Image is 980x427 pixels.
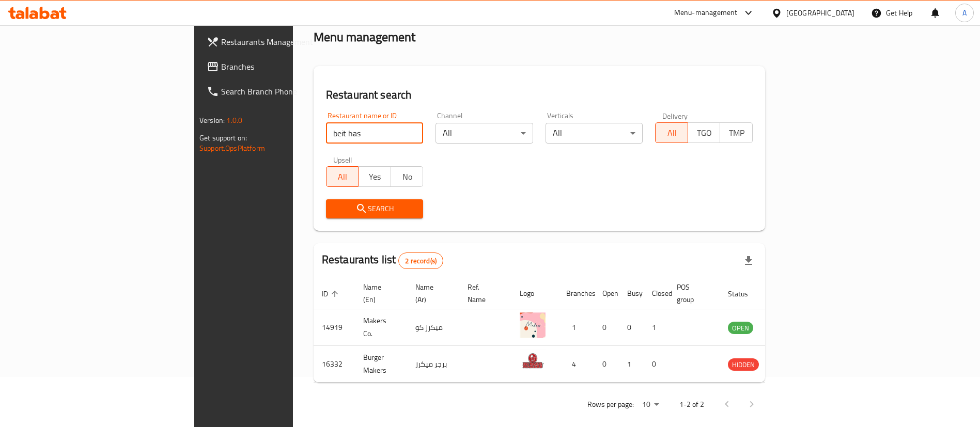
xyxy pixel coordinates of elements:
span: Status [728,288,761,300]
button: Yes [358,166,391,187]
div: All [546,123,643,144]
button: TMP [720,122,753,143]
td: 1 [644,309,668,346]
div: [GEOGRAPHIC_DATA] [786,7,854,19]
div: Rows per page: [638,397,663,413]
span: HIDDEN [728,359,759,371]
a: Search Branch Phone [198,79,358,104]
span: Get support on: [199,131,247,145]
div: HIDDEN [728,358,759,371]
h2: Restaurants list [322,252,443,269]
span: Name (Ar) [415,281,447,306]
div: OPEN [728,322,753,334]
span: Version: [199,114,225,127]
span: No [395,169,419,184]
table: enhanced table [314,278,810,383]
td: برجر ميكرز [407,346,459,383]
h2: Menu management [314,29,415,45]
th: Busy [619,278,644,309]
label: Delivery [662,112,688,119]
td: 4 [558,346,594,383]
span: All [660,125,684,140]
th: Open [594,278,619,309]
span: A [962,7,967,19]
td: 0 [619,309,644,346]
span: Yes [363,169,387,184]
span: All [331,169,355,184]
td: 0 [594,346,619,383]
p: 1-2 of 2 [679,398,704,411]
div: Export file [736,248,761,273]
span: POS group [677,281,707,306]
img: Burger Makers [520,349,546,375]
div: Menu-management [674,7,738,19]
td: 0 [594,309,619,346]
img: Makers Co. [520,312,546,338]
span: ID [322,288,341,300]
td: Burger Makers [355,346,407,383]
span: 1.0.0 [226,114,242,127]
td: 1 [558,309,594,346]
div: All [435,123,533,144]
a: Support.OpsPlatform [199,141,265,155]
th: Logo [511,278,558,309]
span: Branches [221,60,350,73]
div: Total records count [398,252,443,269]
td: ميكرز كو [407,309,459,346]
span: TGO [692,125,717,140]
th: Branches [558,278,594,309]
button: All [655,122,688,143]
span: TMP [724,125,749,140]
a: Branches [198,54,358,79]
td: Makers Co. [355,309,407,346]
label: Upsell [333,156,352,163]
h2: Restaurant search [326,87,753,103]
td: 1 [619,346,644,383]
span: Name (En) [363,281,395,306]
span: 2 record(s) [399,256,443,266]
button: TGO [688,122,721,143]
a: Restaurants Management [198,29,358,54]
button: All [326,166,359,187]
span: OPEN [728,322,753,334]
span: Ref. Name [468,281,499,306]
span: Restaurants Management [221,36,350,48]
p: Rows per page: [587,398,634,411]
button: No [391,166,424,187]
button: Search [326,199,424,218]
th: Closed [644,278,668,309]
input: Search for restaurant name or ID.. [326,123,424,144]
span: Search [334,202,415,215]
span: Search Branch Phone [221,85,350,98]
td: 0 [644,346,668,383]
